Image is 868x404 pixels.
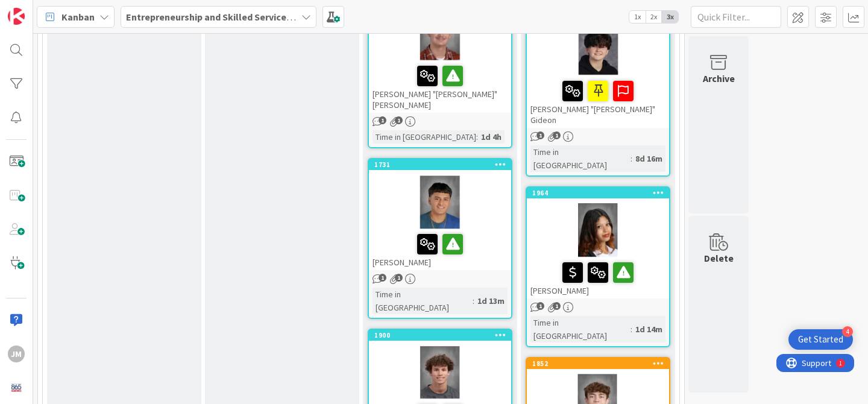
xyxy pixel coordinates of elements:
[369,330,511,341] div: 1900
[369,229,511,270] div: [PERSON_NAME]
[532,189,669,197] div: 1964
[369,159,511,170] div: 1731
[474,294,508,308] div: 1d 13m
[374,160,511,169] div: 1731
[842,326,853,337] div: 4
[631,152,632,165] span: :
[379,116,386,124] span: 1
[478,130,505,144] div: 1d 4h
[526,5,670,177] a: [PERSON_NAME] "[PERSON_NAME]" GideonTime in [GEOGRAPHIC_DATA]:8d 16m
[662,11,678,23] span: 3x
[395,116,403,124] span: 1
[395,274,403,282] span: 1
[473,294,474,308] span: :
[8,379,25,396] img: avatar
[788,329,853,350] div: Open Get Started checklist, remaining modules: 4
[527,188,669,198] div: 1964
[476,130,478,144] span: :
[25,2,55,16] span: Support
[527,188,669,298] div: 1964[PERSON_NAME]
[691,6,781,28] input: Quick Filter...
[798,333,843,346] div: Get Started
[553,131,561,139] span: 1
[532,359,669,368] div: 1852
[379,274,386,282] span: 1
[632,323,665,336] div: 1d 14m
[373,130,476,144] div: Time in [GEOGRAPHIC_DATA]
[374,331,511,339] div: 1900
[536,302,544,310] span: 1
[704,251,734,265] div: Delete
[629,11,646,23] span: 1x
[527,76,669,128] div: [PERSON_NAME] "[PERSON_NAME]" Gideon
[646,11,662,23] span: 2x
[703,71,735,86] div: Archive
[8,346,25,362] div: JM
[536,131,544,139] span: 1
[8,8,25,25] img: Visit kanbanzone.com
[373,288,473,314] div: Time in [GEOGRAPHIC_DATA]
[63,5,66,14] div: 1
[527,6,669,128] div: [PERSON_NAME] "[PERSON_NAME]" Gideon
[553,302,561,310] span: 1
[632,152,665,165] div: 8d 16m
[61,10,95,24] span: Kanban
[368,158,512,319] a: 1731[PERSON_NAME]Time in [GEOGRAPHIC_DATA]:1d 13m
[527,358,669,369] div: 1852
[530,316,631,342] div: Time in [GEOGRAPHIC_DATA]
[527,257,669,298] div: [PERSON_NAME]
[126,11,421,23] b: Entrepreneurship and Skilled Services Interventions - [DATE]-[DATE]
[526,186,670,347] a: 1964[PERSON_NAME]Time in [GEOGRAPHIC_DATA]:1d 14m
[530,145,631,172] div: Time in [GEOGRAPHIC_DATA]
[369,61,511,113] div: [PERSON_NAME] "[PERSON_NAME]" [PERSON_NAME]
[369,159,511,270] div: 1731[PERSON_NAME]
[631,323,632,336] span: :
